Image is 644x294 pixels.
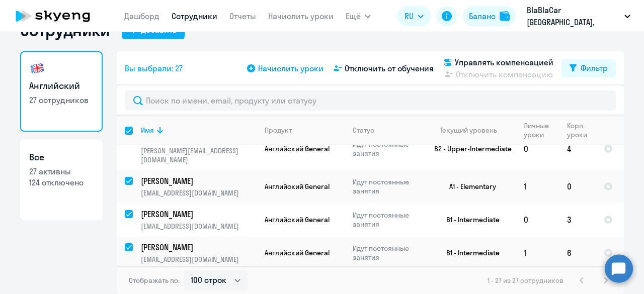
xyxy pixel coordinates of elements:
[268,11,334,21] a: Начислить уроки
[125,62,183,74] span: Вы выбрали: 27
[440,126,497,135] div: Текущий уровень
[141,126,256,135] div: Имя
[141,146,256,164] p: [PERSON_NAME][EMAIL_ADDRESS][DOMAIN_NAME]
[141,209,255,220] p: [PERSON_NAME]
[353,211,422,229] p: Идут постоянные занятия
[516,128,559,170] td: 0
[397,6,431,26] button: RU
[141,255,256,264] p: [EMAIL_ADDRESS][DOMAIN_NAME]
[20,140,103,220] a: Все27 активны124 отключено
[463,6,516,26] button: Балансbalance
[141,242,255,253] p: [PERSON_NAME]
[559,203,596,236] td: 3
[125,90,616,111] input: Поиск по имени, email, продукту или статусу
[455,56,553,68] span: Управлять компенсацией
[141,209,256,220] a: [PERSON_NAME]
[422,236,516,269] td: B1 - Intermediate
[141,222,256,231] p: [EMAIL_ADDRESS][DOMAIN_NAME]
[29,166,94,177] p: 27 активны
[172,11,217,21] a: Сотрудники
[422,170,516,203] td: A1 - Elementary
[346,6,371,26] button: Ещё
[141,188,256,198] p: [EMAIL_ADDRESS][DOMAIN_NAME]
[422,203,516,236] td: B1 - Intermediate
[141,175,255,186] p: [PERSON_NAME]
[29,60,45,76] img: english
[129,276,180,285] span: Отображать по:
[527,4,620,28] p: BlaBlaCar [GEOGRAPHIC_DATA], [GEOGRAPHIC_DATA], ООО
[405,10,414,22] span: RU
[258,62,324,74] span: Начислить уроки
[524,121,558,139] div: Личные уроки
[141,175,256,186] a: [PERSON_NAME]
[265,126,292,135] div: Продукт
[567,121,595,139] div: Корп. уроки
[353,244,422,262] p: Идут постоянные занятия
[500,11,510,21] img: balance
[29,79,94,92] h3: Английский
[29,151,94,164] h3: Все
[516,236,559,269] td: 1
[265,144,330,153] span: Английский General
[29,177,94,188] p: 124 отключено
[124,11,159,21] a: Дашборд
[20,51,103,132] a: Английский27 сотрудников
[422,128,516,170] td: B2 - Upper-Intermediate
[581,62,608,74] div: Фильтр
[141,126,154,135] div: Имя
[430,126,515,135] div: Текущий уровень
[559,128,596,170] td: 4
[229,11,256,21] a: Отчеты
[522,4,635,28] button: BlaBlaCar [GEOGRAPHIC_DATA], [GEOGRAPHIC_DATA], ООО
[345,62,434,74] span: Отключить от обучения
[141,242,256,253] a: [PERSON_NAME]
[561,59,616,77] button: Фильтр
[353,126,374,135] div: Статус
[265,182,330,191] span: Английский General
[488,276,563,285] span: 1 - 27 из 27 сотрудников
[559,236,596,269] td: 6
[265,215,330,224] span: Английский General
[353,140,422,158] p: Идут постоянные занятия
[469,10,496,22] div: Баланс
[265,248,330,257] span: Английский General
[353,177,422,195] p: Идут постоянные занятия
[516,170,559,203] td: 1
[559,170,596,203] td: 0
[29,94,94,106] p: 27 сотрудников
[516,203,559,236] td: 0
[346,10,361,22] span: Ещё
